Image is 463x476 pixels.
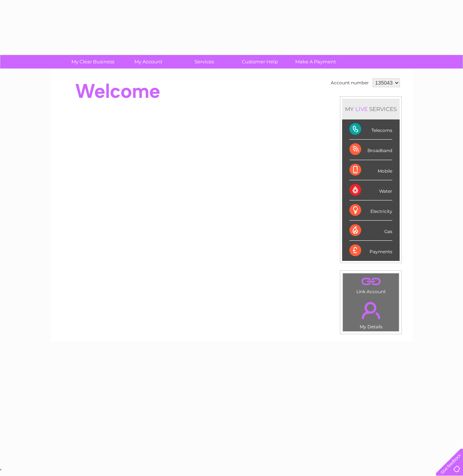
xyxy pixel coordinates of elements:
[230,55,290,69] a: Customer Help
[329,77,371,89] td: Account number
[349,140,392,160] div: Broadband
[349,119,392,140] div: Telecoms
[63,55,123,69] a: My Clear Business
[349,241,392,261] div: Payments
[349,180,392,200] div: Water
[345,275,397,288] a: .
[174,55,234,69] a: Services
[349,160,392,180] div: Mobile
[345,298,397,323] a: .
[349,200,392,221] div: Electricity
[342,273,399,296] td: Link Account
[342,99,400,119] div: MY SERVICES
[354,106,369,112] div: LIVE
[349,221,392,241] div: Gas
[118,55,179,69] a: My Account
[285,55,346,69] a: Make A Payment
[342,296,399,332] td: My Details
